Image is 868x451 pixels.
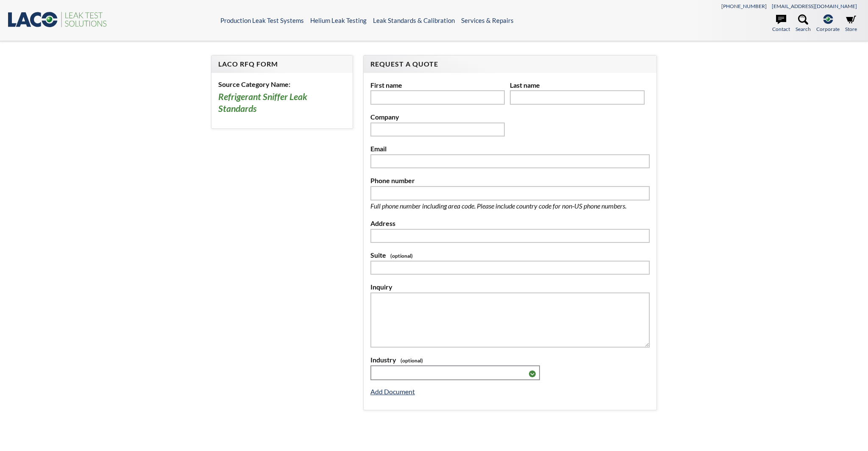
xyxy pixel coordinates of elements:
label: Phone number [370,175,650,186]
label: Industry [370,354,650,365]
label: Last name [510,80,644,91]
p: Full phone number including area code. Please include country code for non-US phone numbers. [370,200,650,212]
h4: LACO RFQ Form [218,60,345,69]
label: Address [370,218,650,229]
label: Inquiry [370,281,650,292]
h3: Refrigerant Sniffer Leak Standards [218,91,345,114]
a: Add Document [370,387,415,395]
span: Corporate [816,25,840,33]
a: Contact [772,14,790,33]
label: First name [370,80,505,91]
label: Email [370,143,650,154]
h4: Request A Quote [370,60,650,69]
a: [EMAIL_ADDRESS][DOMAIN_NAME] [772,3,857,9]
label: Suite [370,250,650,261]
a: Helium Leak Testing [310,17,367,24]
b: Source Category Name: [218,80,290,88]
a: Production Leak Test Systems [220,17,304,24]
a: Services & Repairs [461,17,514,24]
a: Search [796,14,811,33]
a: Store [845,14,857,33]
a: [PHONE_NUMBER] [721,3,767,9]
label: Company [370,111,505,122]
a: Leak Standards & Calibration [373,17,455,24]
